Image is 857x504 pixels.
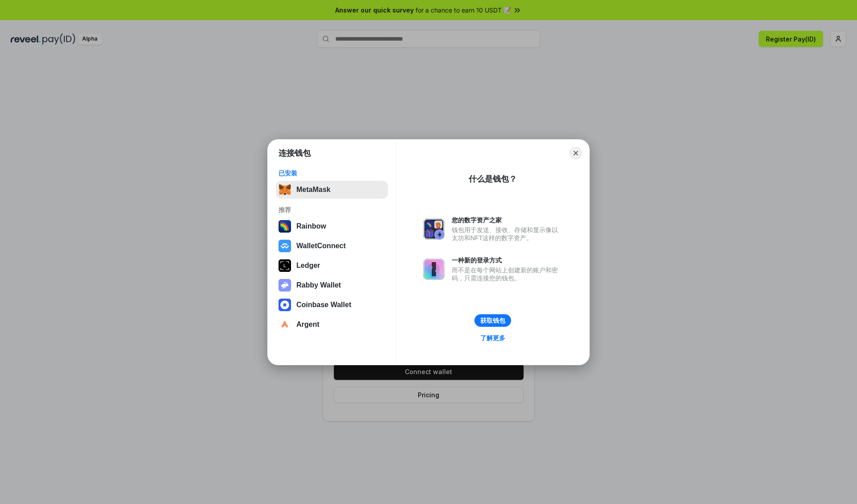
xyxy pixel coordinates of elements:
[475,332,511,344] a: 了解更多
[296,321,320,329] div: Argent
[279,259,291,272] img: svg+xml,%3Csvg%20xmlns%3D%22http%3A%2F%2Fwww.w3.org%2F2000%2Fsvg%22%20width%3D%2228%22%20height%3...
[452,266,562,282] div: 而不是在每个网站上创建新的账户和密码，只需连接您的钱包。
[279,318,291,331] img: svg+xml,%3Csvg%20width%3D%2228%22%20height%3D%2228%22%20viewBox%3D%220%200%2028%2028%22%20fill%3D...
[296,262,320,270] div: Ledger
[452,256,562,264] div: 一种新的登录方式
[276,257,388,275] button: Ledger
[276,296,388,314] button: Coinbase Wallet
[296,281,341,289] div: Rabby Wallet
[276,276,388,294] button: Rabby Wallet
[276,181,388,199] button: MetaMask
[296,301,351,309] div: Coinbase Wallet
[276,217,388,235] button: Rainbow
[276,237,388,255] button: WalletConnect
[296,186,330,194] div: MetaMask
[279,240,291,252] img: svg+xml,%3Csvg%20width%3D%2228%22%20height%3D%2228%22%20viewBox%3D%220%200%2028%2028%22%20fill%3D...
[296,222,326,230] div: Rainbow
[423,258,445,280] img: svg+xml,%3Csvg%20xmlns%3D%22http%3A%2F%2Fwww.w3.org%2F2000%2Fsvg%22%20fill%3D%22none%22%20viewBox...
[452,226,562,242] div: 钱包用于发送、接收、存储和显示像以太坊和NFT这样的数字资产。
[296,242,346,250] div: WalletConnect
[279,299,291,311] img: svg+xml,%3Csvg%20width%3D%2228%22%20height%3D%2228%22%20viewBox%3D%220%200%2028%2028%22%20fill%3D...
[279,169,385,177] div: 已安装
[279,220,291,233] img: svg+xml,%3Csvg%20width%3D%22120%22%20height%3D%22120%22%20viewBox%3D%220%200%20120%20120%22%20fil...
[279,183,291,196] img: svg+xml,%3Csvg%20fill%3D%22none%22%20height%3D%2233%22%20viewBox%3D%220%200%2035%2033%22%20width%...
[276,316,388,333] button: Argent
[480,334,505,342] div: 了解更多
[279,206,385,214] div: 推荐
[474,314,511,327] button: 获取钱包
[452,216,562,224] div: 您的数字资产之家
[279,148,311,158] h1: 连接钱包
[469,174,517,184] div: 什么是钱包？
[279,279,291,292] img: svg+xml,%3Csvg%20xmlns%3D%22http%3A%2F%2Fwww.w3.org%2F2000%2Fsvg%22%20fill%3D%22none%22%20viewBox...
[423,218,445,240] img: svg+xml,%3Csvg%20xmlns%3D%22http%3A%2F%2Fwww.w3.org%2F2000%2Fsvg%22%20fill%3D%22none%22%20viewBox...
[570,147,582,159] button: Close
[480,317,505,325] div: 获取钱包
